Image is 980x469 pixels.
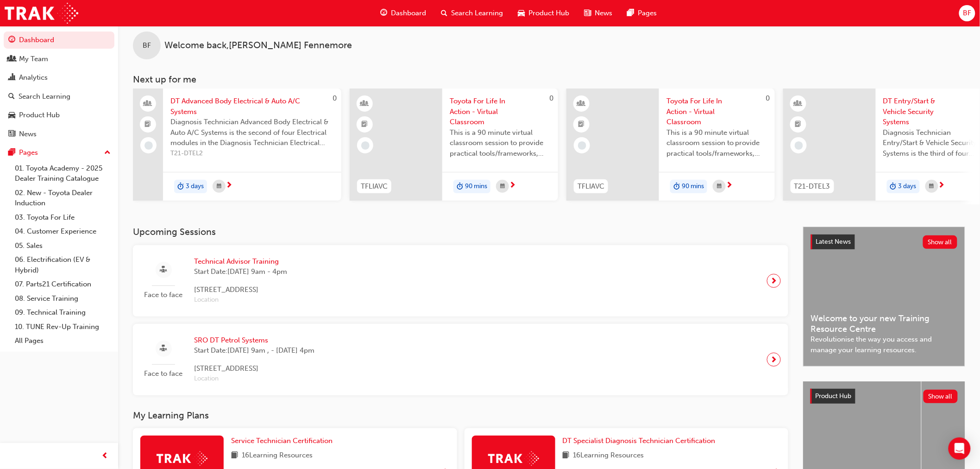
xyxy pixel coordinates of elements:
span: news-icon [8,130,15,139]
a: Product Hub [4,107,114,124]
span: 3 days [898,181,917,192]
h3: Upcoming Sessions [133,227,788,237]
span: 0 [766,94,770,102]
a: 06. Electrification (EV & Hybrid) [11,253,114,277]
span: learningRecordVerb_NONE-icon [578,141,586,150]
span: Latest News [816,238,851,246]
span: DT Specialist Diagnosis Technician Certification [563,437,716,445]
div: Open Intercom Messenger [949,437,971,460]
span: 16 Learning Resources [573,450,644,462]
div: Search Learning [19,91,70,102]
span: Location [194,374,314,384]
a: pages-iconPages [620,4,665,23]
span: duration-icon [890,181,897,193]
span: booktick-icon [145,119,151,131]
a: Face to faceTechnical Advisor TrainingStart Date:[DATE] 9am - 4pm[STREET_ADDRESS]Location [140,253,781,309]
span: learningRecordVerb_NONE-icon [795,141,803,150]
span: calendar-icon [500,181,505,192]
span: prev-icon [102,450,109,462]
span: book-icon [563,450,570,462]
span: next-icon [226,182,232,190]
span: Pages [638,8,657,19]
span: calendar-icon [717,181,722,192]
a: DT Specialist Diagnosis Technician Certification [563,436,719,446]
span: Start Date: [DATE] 9am , - [DATE] 4pm [194,345,314,356]
a: My Team [4,51,114,68]
button: Show all [923,235,958,249]
span: pages-icon [8,149,15,157]
a: Product HubShow all [810,389,958,404]
a: car-iconProduct Hub [511,4,577,23]
span: This is a 90 minute virtual classroom session to provide practical tools/frameworks, behaviours a... [666,127,767,159]
span: chart-icon [8,74,15,82]
h3: Next up for me [118,74,980,85]
span: next-icon [771,274,778,287]
span: pages-icon [628,7,634,19]
span: Welcome back , [PERSON_NAME] Fennemore [164,40,352,51]
span: up-icon [104,147,111,159]
span: Technical Advisor Training [194,256,287,267]
span: Welcome to your new Training Resource Centre [811,313,957,334]
span: car-icon [518,7,525,19]
span: Face to face [140,368,187,379]
a: search-iconSearch Learning [434,4,511,23]
a: 10. TUNE Rev-Up Training [11,320,114,334]
span: 16 Learning Resources [242,450,313,462]
span: Product Hub [816,392,852,400]
a: Service Technician Certification [231,436,336,446]
span: learningRecordVerb_NONE-icon [144,141,153,150]
span: [STREET_ADDRESS] [194,363,314,374]
span: TFLIAVC [578,181,604,192]
span: Product Hub [529,8,570,19]
a: news-iconNews [577,4,620,23]
span: duration-icon [457,181,463,193]
div: Analytics [19,72,48,83]
span: next-icon [509,182,516,190]
a: Analytics [4,69,114,86]
a: 04. Customer Experience [11,224,114,239]
span: Diagnosis Technician Advanced Body Electrical & Auto A/C Systems is the second of four Electrical... [170,117,334,148]
span: DT Advanced Body Electrical & Auto A/C Systems [170,96,334,117]
img: Trak [488,451,539,466]
span: Revolutionise the way you access and manage your learning resources. [811,334,957,355]
span: people-icon [8,55,15,63]
a: 07. Parts21 Certification [11,277,114,292]
span: Toyota For Life In Action - Virtual Classroom [666,96,767,127]
span: SRO DT Petrol Systems [194,335,314,346]
a: Trak [5,3,78,24]
span: 0 [549,94,553,102]
span: duration-icon [177,181,184,193]
span: Start Date: [DATE] 9am - 4pm [194,266,287,277]
div: News [19,129,37,139]
span: guage-icon [381,7,388,19]
img: Trak [157,451,207,466]
span: calendar-icon [217,181,221,192]
span: BF [143,40,151,51]
span: This is a 90 minute virtual classroom session to provide practical tools/frameworks, behaviours a... [450,127,551,159]
span: Dashboard [391,8,427,19]
div: My Team [19,54,48,64]
span: book-icon [231,450,238,462]
button: DashboardMy TeamAnalyticsSearch LearningProduct HubNews [4,30,114,144]
span: Search Learning [452,8,503,19]
a: 0TFLIAVCToyota For Life In Action - Virtual ClassroomThis is a 90 minute virtual classroom sessio... [566,89,775,201]
span: next-icon [771,353,778,366]
span: T21-DTEL3 [794,181,830,192]
a: Latest NewsShow allWelcome to your new Training Resource CentreRevolutionise the way you access a... [803,227,965,367]
a: News [4,126,114,143]
a: 08. Service Training [11,292,114,306]
a: guage-iconDashboard [373,4,434,23]
a: Dashboard [4,32,114,49]
span: BF [963,8,971,19]
div: Pages [19,147,38,158]
a: All Pages [11,334,114,348]
span: booktick-icon [795,119,802,131]
span: duration-icon [673,181,680,193]
button: Show all [923,390,958,403]
span: T21-DTEL2 [170,148,334,159]
span: sessionType_FACE_TO_FACE-icon [160,343,167,355]
a: 0TFLIAVCToyota For Life In Action - Virtual ClassroomThis is a 90 minute virtual classroom sessio... [350,89,558,201]
span: learningResourceType_INSTRUCTOR_LED-icon [578,98,585,110]
div: Product Hub [19,110,60,120]
button: Pages [4,144,114,161]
